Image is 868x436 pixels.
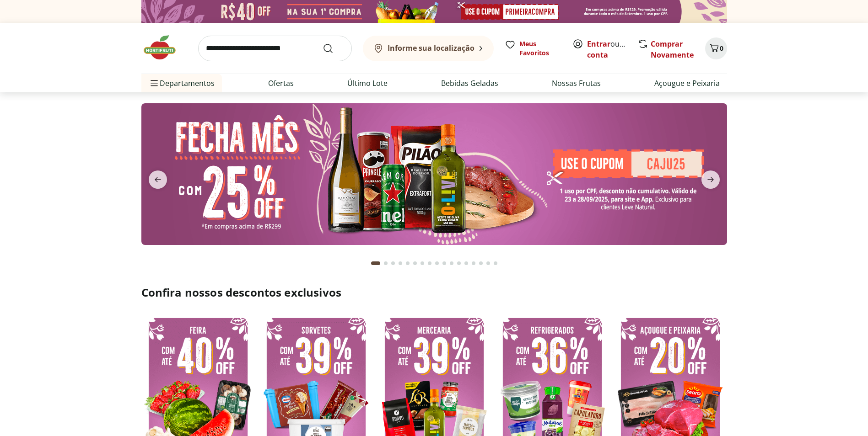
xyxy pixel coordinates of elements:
[397,252,404,274] button: Go to page 4 from fs-carousel
[587,39,637,60] a: Criar conta
[382,252,389,274] button: Go to page 2 from fs-carousel
[141,285,727,300] h2: Confira nossos descontos exclusivos
[651,39,694,60] a: Comprar Novamente
[347,78,388,89] a: Último Lote
[433,252,441,274] button: Go to page 9 from fs-carousel
[485,252,492,274] button: Go to page 16 from fs-carousel
[149,72,160,94] button: Menu
[441,78,498,89] a: Bebidas Geladas
[363,36,494,61] button: Informe sua localização
[587,39,610,49] a: Entrar
[505,39,561,58] a: Meus Favoritos
[141,170,174,189] button: previous
[519,39,561,58] span: Meus Favoritos
[149,72,215,94] span: Departamentos
[470,252,477,274] button: Go to page 14 from fs-carousel
[198,36,352,61] input: search
[654,78,720,89] a: Açougue e Peixaria
[552,78,601,89] a: Nossas Frutas
[426,252,433,274] button: Go to page 8 from fs-carousel
[369,252,382,274] button: Current page from fs-carousel
[455,252,463,274] button: Go to page 12 from fs-carousel
[720,44,723,53] span: 0
[323,43,345,54] button: Submit Search
[463,252,470,274] button: Go to page 13 from fs-carousel
[411,252,419,274] button: Go to page 6 from fs-carousel
[694,170,727,189] button: next
[477,252,485,274] button: Go to page 15 from fs-carousel
[141,103,727,245] img: banana
[388,43,474,53] b: Informe sua localização
[441,252,448,274] button: Go to page 10 from fs-carousel
[404,252,411,274] button: Go to page 5 from fs-carousel
[705,37,727,59] button: Carrinho
[141,34,187,61] img: Hortifruti
[448,252,455,274] button: Go to page 11 from fs-carousel
[419,252,426,274] button: Go to page 7 from fs-carousel
[587,38,628,60] span: ou
[268,78,294,89] a: Ofertas
[389,252,397,274] button: Go to page 3 from fs-carousel
[492,252,499,274] button: Go to page 17 from fs-carousel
